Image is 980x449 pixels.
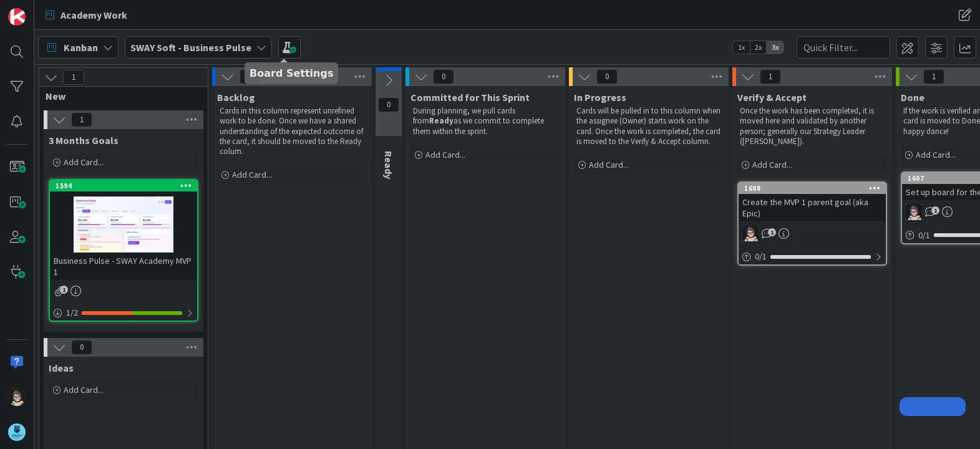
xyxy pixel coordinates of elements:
[425,149,465,160] span: Add Card...
[217,91,255,104] span: Backlog
[740,106,885,147] p: Once the work has been completed, it is moved here and validated by another person; generally our...
[46,90,192,102] span: New
[760,69,781,84] span: 1
[744,184,886,193] div: 1608
[49,134,119,147] span: 3 Months Goals
[240,69,261,84] span: 0
[739,249,886,264] div: 0/1
[589,159,629,170] span: Add Card...
[71,340,92,355] span: 0
[71,112,92,127] span: 1
[737,91,807,104] span: Verify & Accept
[574,91,626,104] span: In Progress
[750,41,767,54] span: 2x
[931,206,939,215] span: 1
[50,305,197,321] div: 1/2
[64,40,98,55] span: Kanban
[916,149,956,160] span: Add Card...
[433,69,454,84] span: 0
[382,151,395,179] span: Ready
[66,306,78,319] span: 1 / 2
[56,181,197,190] div: 1594
[906,204,922,220] img: TP
[378,97,399,112] span: 0
[8,8,26,26] img: Visit kanbanzone.com
[733,41,750,54] span: 1x
[901,91,924,104] span: Done
[755,250,767,263] span: 0 / 1
[739,225,886,241] div: TP
[63,70,84,85] span: 1
[250,67,333,79] h5: Board Settings
[60,286,68,294] span: 1
[50,180,197,280] div: 1594Business Pulse - SWAY Academy MVP 1
[739,194,886,221] div: Create the MVP 1 parent goal (aka Epic)
[50,180,197,191] div: 1594
[596,69,618,84] span: 0
[918,229,930,242] span: 0 / 1
[8,423,26,441] img: avatar
[742,225,759,241] img: TP
[50,253,197,280] div: Business Pulse - SWAY Academy MVP 1
[49,179,198,322] a: 1594Business Pulse - SWAY Academy MVP 11/2
[737,181,887,266] a: 1608Create the MVP 1 parent goal (aka Epic)TP0/1
[797,36,890,59] input: Quick Filter...
[38,4,135,26] a: Academy Work
[8,389,26,406] img: TP
[739,183,886,221] div: 1608Create the MVP 1 parent goal (aka Epic)
[413,106,558,137] p: During planning, we pull cards from as we commit to complete them within the sprint.
[64,384,104,395] span: Add Card...
[768,228,776,236] span: 1
[752,159,792,170] span: Add Card...
[923,69,944,84] span: 1
[739,183,886,194] div: 1608
[130,41,251,54] b: SWAY Soft - Business Pulse
[232,169,272,180] span: Add Card...
[429,115,454,126] strong: Ready
[576,106,721,147] p: Cards will be pulled in to this column when the assignee (Owner) starts work on the card. Once th...
[64,157,104,168] span: Add Card...
[220,106,364,157] p: Cards in this column represent unrefined work to be done. Once we have a shared understanding of ...
[767,41,784,54] span: 3x
[49,362,74,374] span: Ideas
[61,7,127,22] span: Academy Work
[410,91,530,104] span: Committed for This Sprint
